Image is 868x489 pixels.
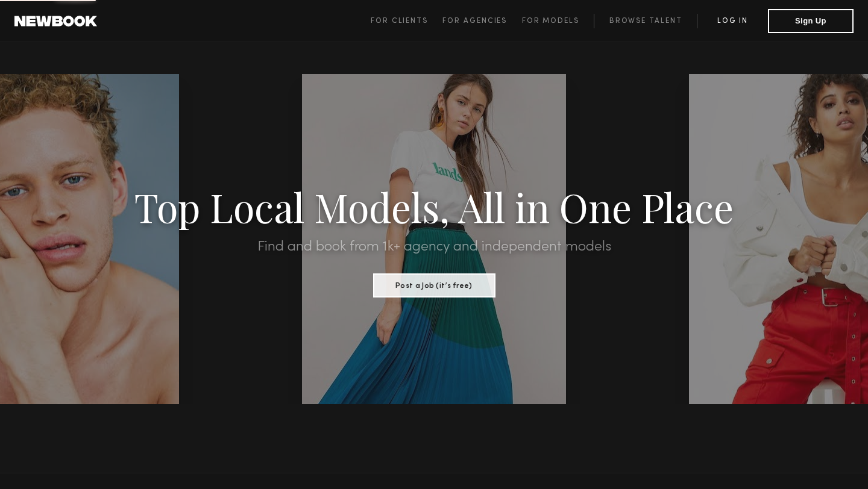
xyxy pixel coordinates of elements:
a: Post a Job (it’s free) [373,278,495,291]
a: Browse Talent [594,14,697,28]
a: For Agencies [442,14,521,28]
h2: Find and book from 1k+ agency and independent models [65,240,803,254]
h1: Top Local Models, All in One Place [65,188,803,225]
a: For Models [522,14,594,28]
span: For Models [522,17,579,25]
span: For Agencies [442,17,507,25]
button: Post a Job (it’s free) [373,273,495,297]
a: For Clients [371,14,442,28]
button: Sign Up [768,9,854,33]
a: Log in [697,14,768,28]
span: For Clients [371,17,428,25]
